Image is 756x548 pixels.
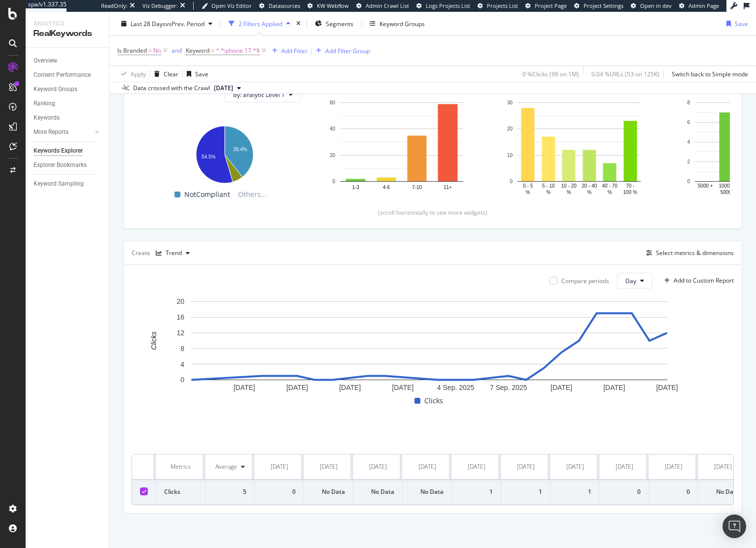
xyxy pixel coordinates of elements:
div: Add Filter Group [325,46,370,55]
a: Open in dev [631,2,672,10]
div: Open Intercom Messenger [722,515,746,538]
a: Datasources [259,2,300,10]
text: 4 [687,139,690,145]
span: = [211,46,214,55]
td: Clicks [156,480,206,505]
svg: A chart. [325,97,479,196]
a: Project Page [525,2,567,10]
div: 5 [213,487,246,496]
svg: A chart. [502,97,656,196]
a: KW Webflow [308,2,349,10]
div: 0 % Clicks ( 99 on 1M ) [522,69,579,78]
text: 40 [330,127,336,132]
div: Switch back to Simple mode [672,69,748,78]
span: 2025 Sep. 1st [214,84,233,93]
div: 2 Filters Applied [239,19,282,28]
span: By: analytic Level 1 [233,91,285,99]
div: Ranking [34,98,55,109]
text: % [587,190,591,195]
span: Admin Page [688,2,719,9]
div: Save [195,69,208,78]
text: 1000 - [719,183,733,189]
div: Explorer Bookmarks [34,160,87,170]
span: Datasources [269,2,300,9]
div: Trend [166,250,182,256]
div: [DATE] [566,462,584,471]
text: [DATE] [286,384,308,391]
text: 5000 [721,190,732,195]
div: RealKeywords [34,28,101,39]
text: 100 % [623,190,637,195]
button: [DATE] [210,82,245,94]
div: 1 [509,487,542,496]
text: [DATE] [603,384,625,391]
text: 5 - 10 [542,183,555,189]
span: Logs Projects List [426,2,470,9]
div: 0 [263,487,296,496]
div: Average [215,462,237,471]
div: Viz Debugger: [142,2,178,10]
button: Trend [152,245,194,261]
div: Save [735,19,748,28]
a: Keywords [34,113,102,123]
a: Content Performance [34,70,102,80]
text: 20 [507,127,513,132]
text: 60 [330,100,336,105]
a: Keywords Explorer [34,146,102,156]
text: % [546,190,550,195]
text: 12 [176,329,184,337]
div: [DATE] [271,462,288,471]
text: 8 [180,345,184,353]
text: 30 [507,100,513,105]
text: 10 - 20 [561,183,577,189]
span: Open in dev [640,2,672,9]
div: Keyword Sampling [34,179,84,189]
div: Create [132,245,194,261]
button: Switch back to Simple mode [668,66,748,82]
text: 10 [507,153,513,158]
svg: A chart. [132,296,726,395]
span: Segments [326,19,353,28]
div: [DATE] [616,462,633,471]
div: [DATE] [320,462,338,471]
span: Last 28 Days [131,19,166,28]
svg: A chart. [147,121,301,185]
span: vs Prev. Period [166,19,205,28]
div: 1 [460,487,493,496]
text: 54.5% [202,155,215,160]
div: times [294,19,303,29]
text: 7-10 [412,185,422,190]
span: Admin Crawl List [366,2,409,9]
span: Day [625,277,636,285]
text: 1-3 [352,185,359,190]
button: Clear [150,66,178,82]
a: Open Viz Editor [202,2,252,10]
span: Project Settings [584,2,623,9]
text: 0 - 5 [523,183,533,189]
text: Clicks [150,332,158,350]
div: Add Filter [281,46,308,55]
div: [DATE] [517,462,535,471]
div: More Reports [34,127,69,137]
div: [DATE] [369,462,387,471]
a: More Reports [34,127,92,137]
div: 1 [558,487,591,496]
div: ReadOnly: [101,2,128,10]
div: Keywords Explorer [34,146,83,156]
text: % [526,190,530,195]
button: and [172,46,182,55]
button: 2 Filters Applied [225,16,294,32]
div: [DATE] [665,462,683,471]
div: Select metrics & dimensions [656,249,734,257]
button: Apply [117,66,146,82]
a: Projects List [478,2,518,10]
button: Day [617,273,653,289]
div: [DATE] [714,462,732,471]
text: 2 [687,159,690,164]
text: [DATE] [339,384,361,391]
div: Keyword Groups [34,84,77,95]
div: Keywords [34,113,60,123]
